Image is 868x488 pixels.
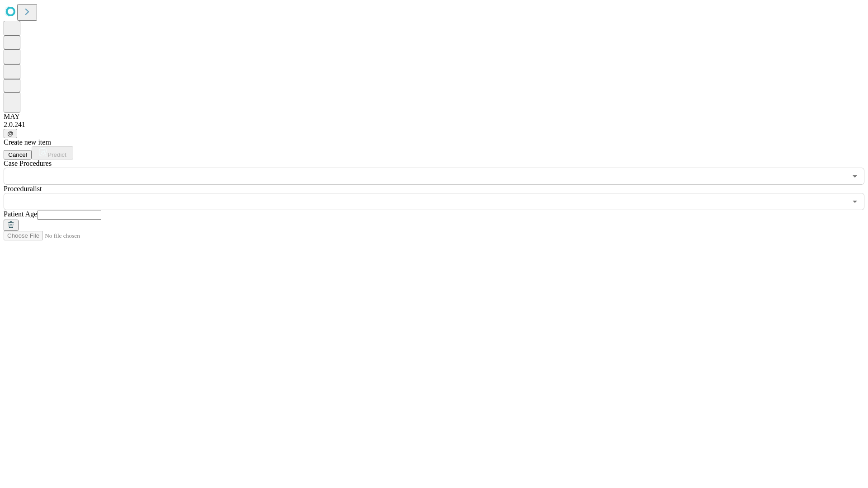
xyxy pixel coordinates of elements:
[8,151,27,158] span: Cancel
[7,130,14,137] span: @
[47,151,66,158] span: Predict
[4,129,17,138] button: @
[4,150,32,160] button: Cancel
[849,195,861,208] button: Open
[4,113,864,121] div: MAY
[4,160,52,167] span: Scheduled Procedure
[4,138,51,146] span: Create new item
[849,170,861,183] button: Open
[4,185,42,192] span: Proceduralist
[4,121,864,129] div: 2.0.241
[4,210,37,218] span: Patient Age
[32,146,73,160] button: Predict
